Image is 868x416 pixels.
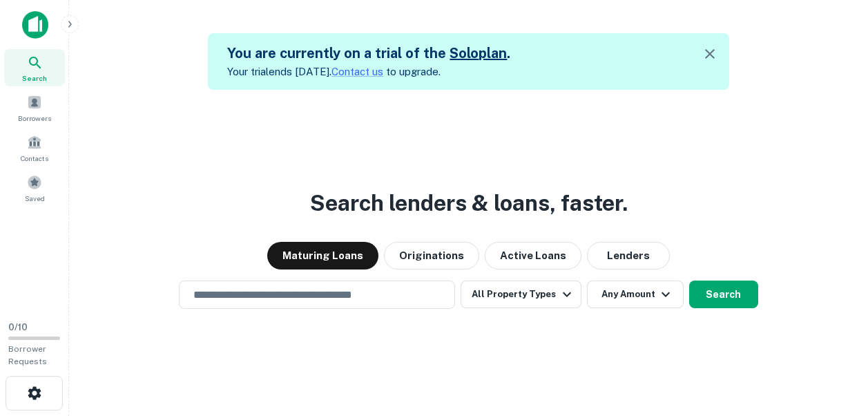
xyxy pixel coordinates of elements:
[331,66,383,77] a: Contact us
[227,64,510,80] p: Your trial ends [DATE]. to upgrade.
[689,281,758,308] button: Search
[587,281,684,308] button: Any Amount
[450,45,507,62] a: Soloplan
[587,242,670,270] button: Lenders
[267,242,378,270] button: Maturing Loans
[384,242,479,270] button: Originations
[4,169,65,207] a: Saved
[25,193,45,204] span: Saved
[8,322,28,332] span: 0 / 10
[461,281,581,308] button: All Property Types
[8,344,47,366] span: Borrower Requests
[4,89,65,126] a: Borrowers
[21,153,48,164] span: Contacts
[485,242,581,270] button: Active Loans
[4,49,65,86] a: Search
[22,11,48,39] img: capitalize-icon.png
[310,187,628,220] h3: Search lenders & loans, faster.
[4,129,65,167] a: Contacts
[227,43,510,64] h5: You are currently on a trial of the .
[22,73,47,84] span: Search
[799,305,868,372] iframe: Chat Widget
[18,113,51,124] span: Borrowers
